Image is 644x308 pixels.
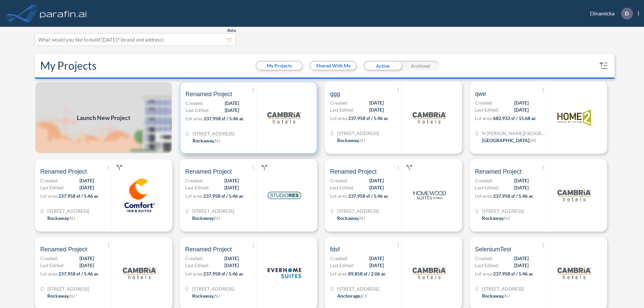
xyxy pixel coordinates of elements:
span: [DATE] [369,106,384,113]
div: Dinamicka [580,8,639,19]
img: logo [413,101,446,134]
span: Created: [475,177,493,184]
span: [DATE] [369,262,384,269]
span: Created: [330,255,348,262]
span: NJ [69,215,75,221]
span: Lot area: [330,193,348,199]
span: 237,958 sf / 5.46 ac [348,193,388,199]
span: 89,858 sf / 2.06 ac [348,271,386,276]
button: My Projects [257,62,302,70]
span: 321 Mt Hope Ave [47,207,89,214]
span: Last Edited: [185,107,210,114]
span: 682,933 sf / 15.68 ac [493,115,536,121]
span: Last Edited: [475,106,499,113]
span: Renamed Project [330,168,377,176]
span: Renamed Project [185,168,232,176]
span: Renamed Project [40,245,87,253]
img: logo [413,256,446,290]
img: logo [39,7,88,20]
span: Lot area: [330,115,348,121]
div: Rockaway, NJ [337,137,365,144]
span: Created: [185,100,204,107]
span: 321 Mt Hope Ave [47,285,89,292]
span: Created: [40,255,58,262]
span: NJ [214,215,220,221]
div: Rockaway, NJ [192,292,220,299]
span: NJ [214,293,220,299]
span: 237,958 sf / 5.46 ac [203,271,244,276]
span: Launch New Project [77,113,130,122]
span: Lot area: [475,271,493,276]
span: N Wyndham Hill Dr NE [482,130,546,137]
p: D [625,10,629,16]
span: Lot area: [475,115,493,121]
span: [DATE] [224,184,239,191]
span: Created: [330,177,348,184]
span: [DATE] [224,262,239,269]
span: fdsf [330,245,340,253]
a: Launch New Project [35,81,172,154]
span: 237,958 sf / 5.46 ac [493,193,533,199]
img: logo [267,101,301,134]
span: Renamed Project [475,168,522,176]
span: Lot area: [185,116,204,121]
span: Rockaway , [482,215,504,221]
span: SeleniumTest [475,245,511,253]
span: Created: [475,99,493,106]
span: ggg [330,90,340,98]
span: Renamed Project [185,90,232,98]
div: Rockaway, NJ [193,137,220,144]
div: Rockaway, NJ [192,214,220,222]
span: Last Edited: [185,262,209,269]
div: Rockaway, NJ [337,214,365,222]
span: [DATE] [369,177,384,184]
span: Rockaway , [337,215,359,221]
span: qwe [475,90,486,98]
span: Rockaway , [192,215,214,221]
span: 321 Mt Hope Ave [192,285,234,292]
span: [DATE] [225,100,239,107]
span: [DATE] [79,184,94,191]
span: Created: [40,177,58,184]
span: Rockaway , [193,138,215,143]
span: Last Edited: [330,106,354,113]
span: Lot area: [185,193,203,199]
span: [DATE] [514,106,529,113]
div: Rockaway, NJ [482,214,510,222]
span: Last Edited: [40,184,64,191]
span: Rockaway , [47,215,69,221]
div: Active [364,61,401,71]
img: logo [268,179,301,212]
span: 1899 Evergreen Rd [337,285,379,292]
span: 321 Mt Hope Ave [482,207,524,214]
span: KY [361,293,367,299]
span: [GEOGRAPHIC_DATA] , [482,137,530,143]
span: [DATE] [225,107,239,114]
span: [DATE] [514,177,529,184]
span: Last Edited: [185,184,209,191]
img: logo [557,179,591,212]
span: Rockaway , [337,137,359,143]
div: Grand Rapids, MI [482,137,536,144]
span: Created: [185,177,203,184]
span: 321 Mt Hope Ave [337,130,379,137]
span: Lot area: [40,271,58,276]
span: NJ [504,215,510,221]
span: 321 Mt Hope Ave [192,207,234,214]
span: Renamed Project [40,168,87,176]
span: Lot area: [40,193,58,199]
button: sort [598,60,609,71]
span: NJ [359,215,365,221]
span: Anchorage , [337,293,361,299]
img: logo [413,179,446,212]
span: [DATE] [79,255,94,262]
span: Created: [475,255,493,262]
span: [DATE] [514,262,529,269]
img: logo [557,256,591,290]
h2: My Projects [40,59,97,72]
span: Lot area: [185,271,203,276]
span: 237,958 sf / 5.46 ac [58,271,99,276]
span: 321 Mt Hope Ave [193,130,234,137]
span: [DATE] [79,177,94,184]
span: 237,958 sf / 5.46 ac [204,116,244,121]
